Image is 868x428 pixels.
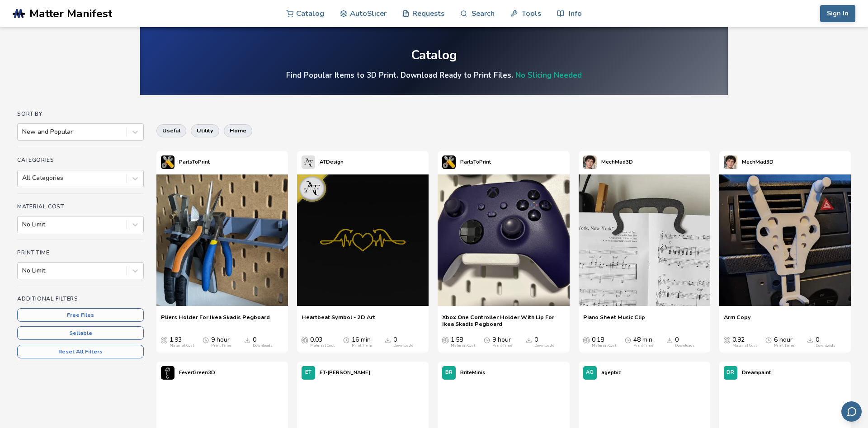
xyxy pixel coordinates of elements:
[442,336,448,343] span: Average Cost
[156,151,214,174] a: PartsToPrint's profilePartsToPrint
[583,314,645,327] a: Piano Sheet Music Clip
[161,314,270,327] a: Pliers Holder For Ikea Skadis Pegboard
[302,314,375,327] a: Heartbeat Symbol - 2D Art
[352,336,372,348] div: 16 min
[343,336,349,343] span: Average Print Time
[438,151,495,174] a: PartsToPrint's profilePartsToPrint
[774,343,794,348] div: Print Time
[732,336,757,348] div: 0.92
[17,296,144,302] h4: Additional Filters
[492,343,512,348] div: Print Time
[161,366,175,380] img: FeverGreen3D's profile
[742,157,774,167] p: MechMad3D
[765,336,772,343] span: Average Print Time
[393,343,413,348] div: Downloads
[161,336,167,343] span: Average Cost
[286,70,582,80] h4: Find Popular Items to 3D Print. Download Ready to Print Files.
[807,336,813,343] span: Downloads
[583,155,597,169] img: MechMad3D's profile
[601,157,633,167] p: MechMad3D
[732,343,757,348] div: Material Cost
[841,401,862,422] button: Send feedback via email
[211,343,231,348] div: Print Time
[29,7,112,20] span: Matter Manifest
[393,336,413,348] div: 0
[253,336,273,348] div: 0
[170,343,194,348] div: Material Cost
[601,368,621,377] p: agepbiz
[816,336,835,348] div: 0
[17,326,144,340] button: Sellable
[460,157,491,167] p: PartsToPrint
[675,343,695,348] div: Downloads
[445,370,453,376] span: BR
[22,267,24,274] input: No Limit
[17,249,144,256] h4: Print Time
[592,336,616,348] div: 0.18
[17,203,144,210] h4: Material Cost
[526,336,532,343] span: Downloads
[244,336,250,343] span: Downloads
[161,155,175,169] img: PartsToPrint's profile
[774,336,794,348] div: 6 hour
[156,124,186,137] button: useful
[297,151,348,174] a: ATDesign's profileATDesign
[385,336,391,343] span: Downloads
[586,370,594,376] span: AG
[460,368,485,377] p: BriteMinis
[492,336,512,348] div: 9 hour
[302,336,308,343] span: Average Cost
[724,336,730,343] span: Average Cost
[211,336,231,348] div: 9 hour
[451,343,475,348] div: Material Cost
[170,336,194,348] div: 1.93
[675,336,695,348] div: 0
[305,370,311,376] span: ET
[17,157,144,163] h4: Categories
[179,157,210,167] p: PartsToPrint
[179,368,215,377] p: FeverGreen3D
[310,343,335,348] div: Material Cost
[515,70,582,80] a: No Slicing Needed
[592,343,616,348] div: Material Cost
[820,5,855,22] button: Sign In
[156,362,220,384] a: FeverGreen3D's profileFeverGreen3D
[579,151,637,174] a: MechMad3D's profileMechMad3D
[484,336,490,343] span: Average Print Time
[17,308,144,322] button: Free Files
[442,314,565,327] a: Xbox One Controller Holder With Lip For Ikea Skadis Pegboard
[666,336,673,343] span: Downloads
[253,343,273,348] div: Downloads
[583,336,590,343] span: Average Cost
[17,111,144,117] h4: Sort By
[742,368,771,377] p: Dreampaint
[302,155,315,169] img: ATDesign's profile
[320,157,344,167] p: ATDesign
[411,48,457,62] div: Catalog
[352,343,372,348] div: Print Time
[534,343,554,348] div: Downloads
[633,336,653,348] div: 48 min
[17,345,144,358] button: Reset All Filters
[719,151,778,174] a: MechMad3D's profileMechMad3D
[22,128,24,136] input: New and Popular
[203,336,209,343] span: Average Print Time
[442,155,456,169] img: PartsToPrint's profile
[633,343,653,348] div: Print Time
[625,336,631,343] span: Average Print Time
[22,221,24,228] input: No Limit
[191,124,219,137] button: utility
[451,336,475,348] div: 1.58
[724,314,751,327] a: Arm Copy
[320,368,370,377] p: ET-[PERSON_NAME]
[726,370,734,376] span: DR
[816,343,835,348] div: Downloads
[310,336,335,348] div: 0.03
[224,124,252,137] button: home
[22,174,24,182] input: All Categories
